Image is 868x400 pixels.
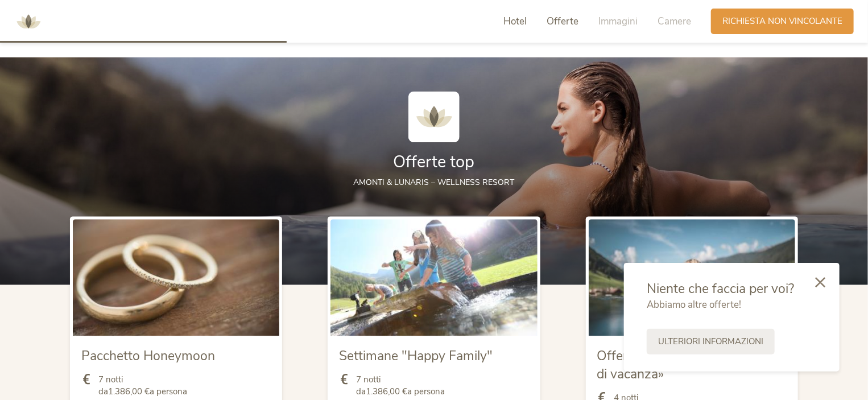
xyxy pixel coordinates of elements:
[98,374,187,398] span: 7 notti da a persona
[73,219,279,335] img: Pacchetto Honeymoon
[408,91,460,142] img: AMONTI & LUNARIS Wellnessresort
[354,177,515,188] span: AMONTI & LUNARIS – wellness resort
[647,280,794,298] span: Niente che faccia per voi?
[339,347,493,365] span: Settimane "Happy Family"
[356,374,445,398] span: 7 notti da a persona
[658,336,763,348] span: Ulteriori informazioni
[394,151,475,173] span: Offerte top
[330,219,537,335] img: Settimane "Happy Family"
[658,15,691,28] span: Camere
[366,386,407,397] b: 1.386,00 €
[503,15,527,28] span: Hotel
[11,5,46,39] img: AMONTI & LUNARIS Wellnessresort
[647,298,741,311] span: Abbiamo altre offerte!
[547,15,578,28] span: Offerte
[589,219,795,335] img: Offerte «Vi regaliamo un giorno di vacanza»
[11,17,46,25] a: AMONTI & LUNARIS Wellnessresort
[647,329,775,354] a: Ulteriori informazioni
[598,15,638,28] span: Immagini
[81,347,215,365] span: Pacchetto Honeymoon
[597,347,779,383] span: Offerte «Vi regaliamo un giorno di vacanza»
[722,15,842,27] span: Richiesta non vincolante
[108,386,150,397] b: 1.386,00 €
